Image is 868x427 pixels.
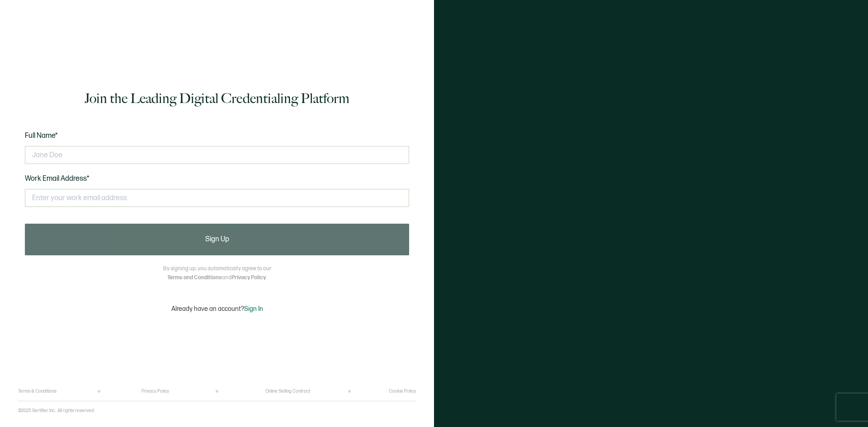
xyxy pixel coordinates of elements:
a: Online Selling Contract [265,389,310,394]
span: Sign Up [205,236,229,243]
h1: Join the Leading Digital Credentialing Platform [85,89,349,108]
a: Privacy Policy [231,274,266,281]
a: Cookie Policy [389,389,416,394]
p: ©2025 Sertifier Inc.. All rights reserved. [18,408,95,413]
span: Work Email Address* [25,174,90,183]
input: Enter your work email address [25,189,409,207]
a: Terms & Conditions [18,389,57,394]
p: Already have an account? [171,305,263,313]
a: Terms and Conditions [167,274,222,281]
a: Privacy Policy [142,389,169,394]
span: Full Name* [25,131,58,140]
p: By signing up, you automatically agree to our and . [163,264,271,282]
input: Jane Doe [25,146,409,164]
span: Sign In [244,305,263,313]
button: Sign Up [25,224,409,255]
